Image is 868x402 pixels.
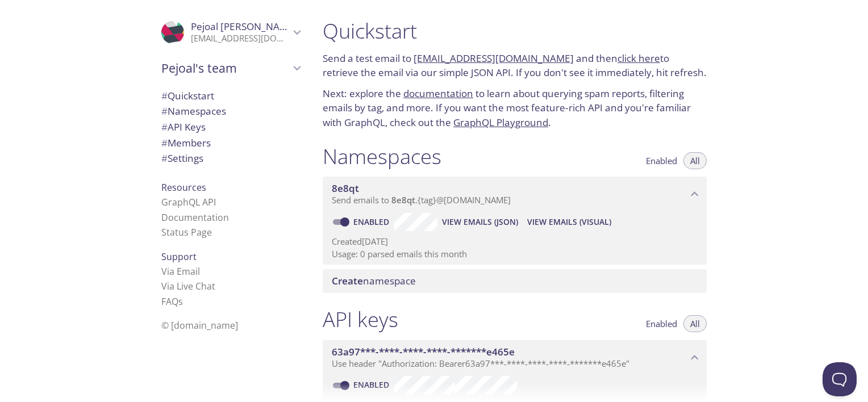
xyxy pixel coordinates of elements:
[191,33,290,44] p: [EMAIL_ADDRESS][DOMAIN_NAME]
[639,152,684,169] button: Enabled
[332,248,698,260] p: Usage: 0 parsed emails this month
[323,144,441,169] h1: Namespaces
[527,215,611,229] span: View Emails (Visual)
[323,51,707,80] p: Send a test email to and then to retrieve the email via our simple JSON API. If you don't see it ...
[683,152,707,169] button: All
[152,103,309,119] div: Namespaces
[453,116,548,129] a: GraphQL Playground
[178,295,183,308] span: s
[683,315,707,332] button: All
[161,265,200,278] a: Via Email
[161,104,168,118] span: #
[161,250,197,263] span: Support
[152,135,309,151] div: Members
[161,196,216,208] a: GraphQL API
[161,60,290,76] span: Pejoal's team
[191,20,297,33] span: Pejoal [PERSON_NAME]
[161,120,168,133] span: #
[332,182,359,195] span: 8e8qt
[823,362,857,396] iframe: Help Scout Beacon - Open
[161,181,206,194] span: Resources
[152,53,309,83] div: Pejoal's team
[323,269,707,293] div: Create namespace
[323,18,707,44] h1: Quickstart
[161,226,212,238] a: Status Page
[161,295,183,308] a: FAQ
[332,274,416,287] span: namespace
[323,86,707,130] p: Next: explore the to learn about querying spam reports, filtering emails by tag, and more. If you...
[161,136,211,149] span: Members
[161,89,214,102] span: Quickstart
[617,52,660,65] a: click here
[332,194,511,206] span: Send emails to . {tag} @[DOMAIN_NAME]
[161,152,168,165] span: #
[352,216,394,227] a: Enabled
[161,211,229,224] a: Documentation
[437,213,523,231] button: View Emails (JSON)
[442,215,518,229] span: View Emails (JSON)
[152,14,309,51] div: Pejoal Hanna
[161,152,203,165] span: Settings
[161,280,215,292] a: Via Live Chat
[161,319,238,332] span: © [DOMAIN_NAME]
[161,104,226,118] span: Namespaces
[403,87,473,100] a: documentation
[391,194,415,206] span: 8e8qt
[323,177,707,212] div: 8e8qt namespace
[161,136,168,149] span: #
[639,315,684,332] button: Enabled
[161,120,206,133] span: API Keys
[323,307,398,332] h1: API keys
[152,150,309,166] div: Team Settings
[161,89,168,102] span: #
[352,379,394,390] a: Enabled
[152,88,309,104] div: Quickstart
[523,213,616,231] button: View Emails (Visual)
[414,52,574,65] a: [EMAIL_ADDRESS][DOMAIN_NAME]
[332,236,698,248] p: Created [DATE]
[332,274,363,287] span: Create
[152,119,309,135] div: API Keys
